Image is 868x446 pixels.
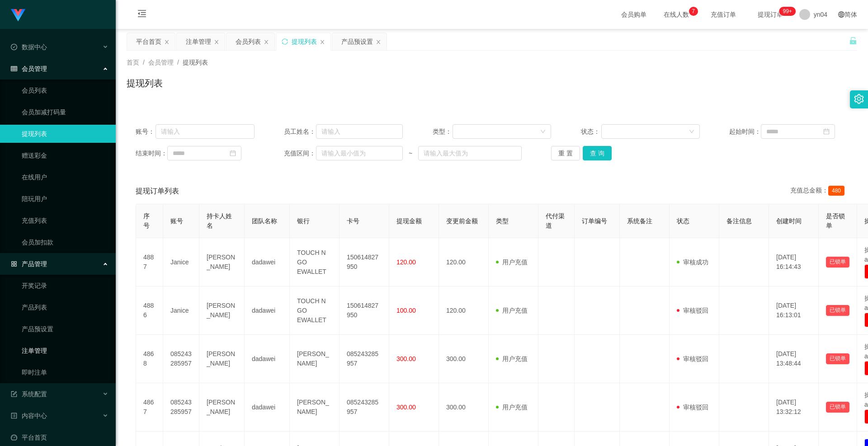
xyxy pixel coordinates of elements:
td: [PERSON_NAME] [199,286,245,335]
td: 085243285957 [163,335,199,383]
span: 用户充值 [496,404,528,411]
a: 在线用户 [22,168,108,186]
i: 图标: table [11,66,17,72]
span: 充值区间： [284,149,316,158]
td: [DATE] 16:13:01 [769,286,819,335]
span: 银行 [297,217,310,225]
i: 图标: unlock [849,37,857,45]
i: 图标: close [164,39,170,45]
sup: 7 [689,7,698,16]
a: 会员加扣款 [22,233,108,251]
span: 提现订单列表 [136,186,179,197]
div: 平台首页 [136,33,161,50]
div: 会员列表 [236,33,261,50]
td: dadawei [245,335,290,383]
span: 创建时间 [776,217,802,225]
span: / [143,59,145,66]
span: 系统配置 [11,390,47,398]
a: 产品列表 [22,298,108,316]
span: 提现列表 [183,59,208,66]
h1: 提现列表 [127,76,163,90]
span: 提现金额 [396,217,422,225]
input: 请输入最小值为 [316,146,403,160]
span: 类型 [496,217,509,225]
input: 请输入 [316,124,403,139]
span: 480 [828,186,844,196]
td: [PERSON_NAME] [290,383,340,432]
i: 图标: menu-fold [127,0,157,29]
td: TOUCH N GO EWALLET [290,286,340,335]
span: 持卡人姓名 [207,212,232,229]
span: 审核成功 [677,258,708,266]
span: 产品管理 [11,260,47,268]
span: 备注信息 [726,217,752,225]
span: 在线人数 [659,11,693,18]
span: 审核驳回 [677,307,708,314]
a: 产品预设置 [22,320,108,338]
td: 085243285957 [340,335,389,383]
i: 图标: down [689,129,694,135]
span: 首页 [127,59,139,66]
button: 已锁单 [826,402,849,413]
td: 4887 [136,238,163,286]
i: 图标: close [214,39,219,45]
span: 系统备注 [627,217,652,225]
td: TOUCH N GO EWALLET [290,238,340,286]
input: 请输入最大值为 [418,146,521,160]
span: 300.00 [396,355,416,362]
td: Janice [163,286,199,335]
span: 类型： [433,127,453,136]
img: logo.9652507e.png [11,9,25,22]
td: Janice [163,238,199,286]
span: 状态 [677,217,689,225]
a: 提现列表 [22,125,108,143]
a: 会员加减打码量 [22,103,108,121]
td: 150614827950 [340,286,389,335]
div: 充值总金额： [790,186,848,197]
i: 图标: setting [854,94,864,104]
button: 已锁单 [826,305,849,316]
button: 查 询 [583,146,612,160]
span: / [177,59,179,66]
i: 图标: check-circle-o [11,44,17,50]
span: 审核驳回 [677,355,708,362]
a: 陪玩用户 [22,190,108,208]
td: 4868 [136,335,163,383]
i: 图标: appstore-o [11,261,17,267]
td: 300.00 [439,383,489,432]
span: 账号： [136,127,156,136]
button: 重 置 [551,146,580,160]
button: 已锁单 [826,257,849,268]
a: 即时注单 [22,363,108,381]
i: 图标: close [376,39,381,45]
td: [DATE] 16:14:43 [769,238,819,286]
sup: 304 [779,7,795,16]
span: 状态： [581,127,601,136]
td: 4867 [136,383,163,432]
td: 085243285957 [163,383,199,432]
span: 是否锁单 [826,212,845,229]
td: 150614827950 [340,238,389,286]
span: 团队名称 [252,217,277,225]
i: 图标: calendar [823,128,830,135]
span: 起始时间： [729,127,761,136]
a: 开奖记录 [22,277,108,295]
span: 充值订单 [706,11,741,18]
i: 图标: profile [11,413,17,419]
div: 提现列表 [292,33,317,50]
td: 120.00 [439,238,489,286]
span: ~ [403,149,418,158]
span: 120.00 [396,258,416,266]
input: 请输入 [156,124,255,139]
span: 300.00 [396,404,416,411]
p: 7 [692,7,695,16]
a: 会员列表 [22,81,108,99]
button: 已锁单 [826,353,849,364]
i: 图标: down [540,129,546,135]
td: 120.00 [439,286,489,335]
i: 图标: close [320,39,325,45]
span: 会员管理 [11,65,47,72]
td: 300.00 [439,335,489,383]
span: 会员管理 [148,59,174,66]
span: 用户充值 [496,258,528,266]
